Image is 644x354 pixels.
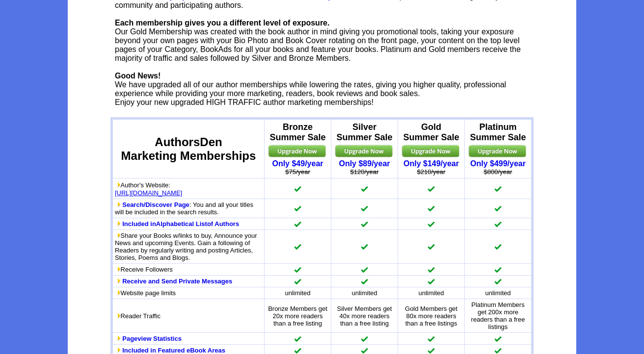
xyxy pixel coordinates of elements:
[294,243,301,250] img: checkmark.gif
[360,243,368,250] img: checkmark.gif
[285,289,310,297] font: unlimited
[115,232,257,261] font: Share your Books w/links to buy, Announce your News and upcoming Events. Gain a following of Read...
[115,181,170,189] font: Author's Website:
[467,143,529,159] img: upgrade.jpg
[115,266,173,273] font: Receive Followers
[417,168,446,176] strike: $210/year
[334,143,395,159] img: upgrade.jpg
[401,143,462,159] img: upgrade.jpg
[122,201,189,208] a: Search/Discover Page
[117,348,121,353] img: more_btn2.gif
[351,289,377,297] font: unlimited
[122,335,182,342] a: Pageview Statistics
[494,243,502,250] img: checkmark.gif
[336,122,392,142] b: Silver Summer Sale
[337,305,392,327] font: Silver Members get 40x more readers than a free listing
[427,278,435,285] img: checkmark.gif
[294,335,301,342] img: checkmark.gif
[294,266,301,273] img: checkmark.gif
[470,159,526,168] a: Only $499/year
[267,143,328,159] img: upgrade.jpg
[471,301,525,330] font: Platinum Members get 200x more readers than a free listings
[427,347,435,354] img: checkmark.gif
[484,168,512,176] strike: $800/year
[360,185,368,192] img: checkmark.gif
[360,266,368,273] img: checkmark.gif
[360,278,368,285] img: checkmark.gif
[427,266,435,273] img: checkmark.gif
[115,289,176,297] font: Website page limits
[360,347,368,354] img: checkmark.gif
[294,278,301,285] img: checkmark.gif
[268,305,327,327] font: Bronze Members get 20x more readers than a free listing
[156,220,207,228] b: Alphabetical List
[115,201,253,216] font: : You and all your titles will be included in the search results.
[272,159,323,168] a: Only $49/year
[427,221,435,228] img: checkmark.gif
[427,335,435,342] img: checkmark.gif
[122,278,232,285] a: Receive and Send Private Messages
[117,182,121,187] img: more_btn2.gif
[117,336,121,341] img: more_btn2.gif
[294,185,301,192] img: checkmark.gif
[122,347,225,354] a: Included in Featured eBook Areas
[427,185,435,192] img: checkmark.gif
[121,135,256,162] font: AuthorsDen Marketing Memberships
[427,205,435,212] img: checkmark.gif
[470,122,526,142] b: Platinum Summer Sale
[403,159,459,168] a: Only $149/year
[285,168,310,176] strike: $75/year
[494,205,502,212] img: checkmark.gif
[494,221,502,228] img: checkmark.gif
[117,233,121,238] img: more_btn2.gif
[115,19,329,27] b: Each membership gives you a different level of exposure.
[418,289,444,297] font: unlimited
[117,290,121,295] img: more_btn2.gif
[405,305,457,327] font: Gold Members get 80x more readers than a free listings
[115,72,161,80] b: Good News!
[494,266,502,273] img: checkmark.gif
[294,221,301,228] img: checkmark.gif
[485,289,510,297] font: unlimited
[427,243,435,250] img: checkmark.gif
[494,335,502,342] img: checkmark.gif
[350,168,379,176] strike: $120/year
[117,278,121,283] img: more_btn2.gif
[494,185,502,192] img: checkmark.gif
[494,278,502,285] img: checkmark.gif
[360,335,368,342] img: checkmark.gif
[339,159,390,168] a: Only $89/year
[117,313,121,318] img: more_btn2.gif
[494,347,502,354] img: checkmark.gif
[360,221,368,228] img: checkmark.gif
[122,220,239,228] a: Included inAlphabetical Listof Authors
[117,221,121,226] img: more_btn2.gif
[269,122,325,142] b: Bronze Summer Sale
[403,122,459,142] b: Gold Summer Sale
[117,267,121,272] img: more_btn2.gif
[115,312,161,320] font: Reader Traffic
[294,205,301,212] img: checkmark.gif
[360,205,368,212] img: checkmark.gif
[117,202,121,207] img: more_btn2.gif
[294,347,301,354] img: checkmark.gif
[115,189,182,197] a: [URL][DOMAIN_NAME]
